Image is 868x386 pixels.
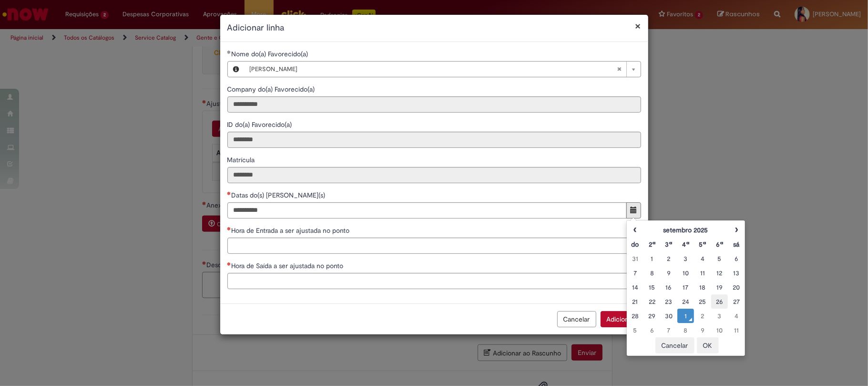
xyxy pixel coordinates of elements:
[227,167,641,183] input: Matrícula
[730,311,742,321] div: 04 November 2025 Tuesday
[663,297,675,306] div: 23 October 2025 Thursday
[232,50,310,58] span: Necessários - Nome do(a) Favorecido(a)
[227,50,232,54] span: Obrigatório Preenchido
[730,297,742,306] div: 27 October 2025 Monday
[680,297,692,306] div: 24 October 2025 Friday
[696,311,708,321] div: 02 November 2025 Sunday
[696,297,708,306] div: 25 October 2025 Saturday
[714,311,725,321] div: 03 November 2025 Monday
[250,62,617,77] span: [PERSON_NAME]
[696,268,708,278] div: 11 October 2025 Saturday
[714,254,725,263] div: 05 October 2025 Sunday
[646,311,658,321] div: 29 October 2025 Wednesday
[730,268,742,278] div: 13 October 2025 Monday
[680,254,692,263] div: 03 October 2025 Friday
[711,237,728,251] th: Sexta-feira
[629,311,641,321] div: 28 October 2025 Tuesday
[232,191,327,199] span: Datas do(s) [PERSON_NAME](s)
[626,202,641,219] button: Mostrar calendário para Datas do(s) Ajuste(s)
[601,311,641,327] button: Adicionar
[714,325,725,335] div: 10 November 2025 Monday
[227,132,641,148] input: ID do(a) Favorecido(a)
[626,220,745,356] div: Escolher data
[629,268,641,278] div: 07 October 2025 Tuesday
[663,268,675,278] div: 09 October 2025 Thursday
[697,337,719,354] button: OK
[730,325,742,335] div: 11 November 2025 Tuesday
[612,62,626,77] abbr: Limpar campo Nome do(a) Favorecido(a)
[661,237,677,251] th: Terça-feira
[696,325,708,335] div: 09 November 2025 Sunday
[227,238,641,254] input: Hora de Entrada a ser ajustada no ponto
[663,311,675,321] div: 30 October 2025 Thursday
[646,297,658,306] div: 22 October 2025 Wednesday
[730,282,742,292] div: 20 October 2025 Monday
[694,237,711,251] th: Quinta-feira
[730,254,742,263] div: 06 October 2025 Monday
[714,297,725,306] div: 26 October 2025 Sunday
[643,223,728,237] th: setembro 2025. Alternar mês
[232,226,352,235] span: Hora de Entrada a ser ajustada no ponto
[663,282,675,292] div: 16 October 2025 Thursday
[635,21,641,31] button: Fechar modal
[629,297,641,306] div: 21 October 2025 Tuesday
[227,22,641,34] h2: Adicionar linha
[627,237,643,251] th: Domingo
[696,282,708,292] div: 18 October 2025 Saturday
[663,325,675,335] div: 07 November 2025 Friday
[627,223,643,237] th: Mês anterior
[646,282,658,292] div: 15 October 2025 Wednesday
[680,268,692,278] div: 10 October 2025 Friday
[728,237,745,251] th: Sábado
[696,254,708,263] div: 04 October 2025 Saturday
[629,325,641,335] div: 05 November 2025 Wednesday
[680,325,692,335] div: 08 November 2025 Saturday
[646,254,658,263] div: 01 October 2025 Wednesday
[646,268,658,278] div: 08 October 2025 Wednesday
[227,85,317,94] span: Somente leitura - Company do(a) Favorecido(a)
[629,254,641,263] div: 01 October 2025 Wednesday
[557,311,596,327] button: Cancelar
[227,262,232,266] span: Necessários
[227,156,257,164] span: Somente leitura - Matrícula
[680,282,692,292] div: 17 October 2025 Friday
[232,261,346,270] span: Hora de Saída a ser ajustada no ponto
[227,227,232,230] span: Necessários
[227,273,641,289] input: Hora de Saída a ser ajustada no ponto
[680,311,692,321] div: 01 November 2025 Saturday
[227,202,627,219] input: Datas do(s) Ajuste(s)
[643,237,660,251] th: Segunda-feira
[728,223,745,237] th: Próximo mês
[677,237,694,251] th: Quarta-feira
[629,282,641,292] div: 14 October 2025 Tuesday
[245,62,641,77] a: [PERSON_NAME]Limpar campo Nome do(a) Favorecido(a)
[228,62,245,77] button: Nome do(a) Favorecido(a), Visualizar este registro Felipe Ferreira Silva
[646,325,658,335] div: 06 November 2025 Thursday
[227,191,232,195] span: Necessários
[227,96,641,113] input: Company do(a) Favorecido(a)
[714,282,725,292] div: 19 October 2025 Sunday
[655,337,694,354] button: Cancelar
[663,254,675,263] div: 02 October 2025 Thursday
[227,120,294,129] span: Somente leitura - ID do(a) Favorecido(a)
[714,268,725,278] div: 12 October 2025 Sunday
